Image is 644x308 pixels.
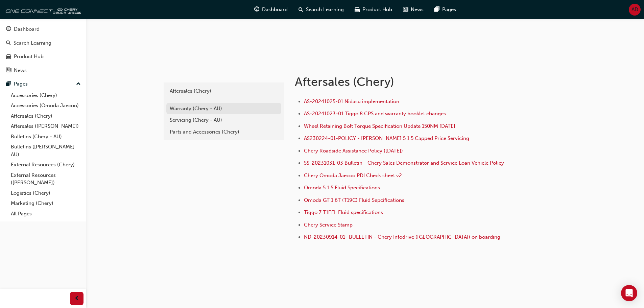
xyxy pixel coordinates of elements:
[254,5,259,14] span: guage-icon
[355,5,360,14] span: car-icon
[3,78,84,90] button: Pages
[304,111,446,117] a: AS-20241023-01 Tiggo 8 CPS and warranty booklet changes
[429,3,461,17] a: pages-iconPages
[8,160,84,170] a: External Resources (Chery)
[304,234,500,240] a: ND-20230914-01- BULLETIN - Chery Infodrive ([GEOGRAPHIC_DATA]) on boarding
[170,87,278,95] div: Aftersales (Chery)
[249,3,293,17] a: guage-iconDashboard
[166,85,281,97] a: Aftersales (Chery)
[14,25,40,33] div: Dashboard
[349,3,398,17] a: car-iconProduct Hub
[3,22,84,78] button: DashboardSearch LearningProduct HubNews
[304,172,402,179] a: Chery Omoda Jaecoo PDI Check sheet v2
[8,188,84,198] a: Logistics (Chery)
[304,98,399,104] a: AS-20241025-01 Nidasu implementation
[14,67,27,74] div: News
[8,111,84,121] a: Aftersales (Chery)
[8,209,84,219] a: All Pages
[14,53,44,61] div: Product Hub
[6,26,11,32] span: guage-icon
[306,6,344,14] span: Search Learning
[304,209,383,215] a: Tiggo 7 T1EFL Fluid specifications
[362,6,392,14] span: Product Hub
[170,105,278,113] div: Warranty (Chery - AU)
[293,3,349,17] a: search-iconSearch Learning
[304,185,380,191] a: Omoda 5 1.5 Fluid Specifications
[403,5,408,14] span: news-icon
[621,285,637,301] div: Open Intercom Messenger
[304,135,469,141] a: AS230224-01-POLICY - [PERSON_NAME] 5 1.5 Capped Price Servicing
[8,142,84,160] a: Bulletins ([PERSON_NAME] - AU)
[3,64,84,77] a: News
[166,114,281,126] a: Servicing (Chery - AU)
[14,39,51,47] div: Search Learning
[434,5,439,14] span: pages-icon
[6,40,11,46] span: search-icon
[304,197,404,203] a: Omoda GT 1.6T (T19C) Fluid Sepcifications
[6,54,11,60] span: car-icon
[629,4,641,16] button: AD
[8,121,84,132] a: Aftersales ([PERSON_NAME])
[295,74,517,89] h1: Aftersales (Chery)
[74,294,79,303] span: prev-icon
[299,5,303,14] span: search-icon
[631,6,638,14] span: AD
[262,6,288,14] span: Dashboard
[442,6,456,14] span: Pages
[166,126,281,138] a: Parts and Accessories (Chery)
[411,6,424,14] span: News
[8,90,84,101] a: Accessories (Chery)
[166,103,281,115] a: Warranty (Chery - AU)
[170,128,278,136] div: Parts and Accessories (Chery)
[398,3,429,17] a: news-iconNews
[6,81,11,87] span: pages-icon
[14,80,28,88] div: Pages
[304,160,504,166] a: SS-20231031-03 Bulletin - Chery Sales Demonstrator and Service Loan Vehicle Policy
[3,3,81,16] img: oneconnect
[304,148,403,154] a: Chery Roadside Assistance Policy ([DATE])
[3,50,84,63] a: Product Hub
[304,222,353,228] a: Chery Service Stamp
[8,132,84,142] a: Bulletins (Chery - AU)
[76,80,81,89] span: up-icon
[170,116,278,124] div: Servicing (Chery - AU)
[6,68,11,74] span: news-icon
[8,170,84,188] a: External Resources ([PERSON_NAME])
[304,123,455,129] a: Wheel Retaining Bolt Torque Specification Update 150NM [DATE]
[8,198,84,209] a: Marketing (Chery)
[8,100,84,111] a: Accessories (Omoda Jaecoo)
[3,23,84,35] a: Dashboard
[3,37,84,49] a: Search Learning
